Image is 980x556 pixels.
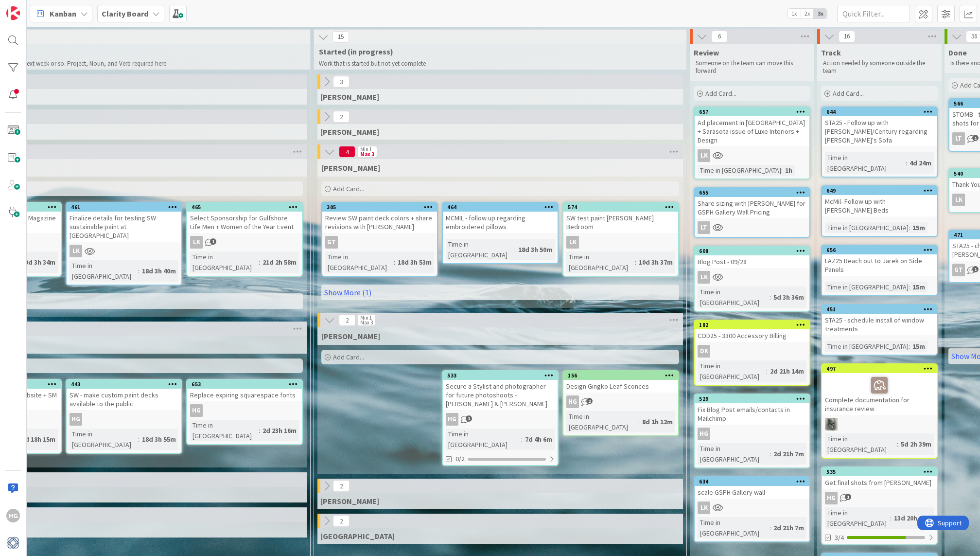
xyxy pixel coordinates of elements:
[67,203,181,242] div: 461Finalize details for testing SW sustainable paint at [GEOGRAPHIC_DATA]
[259,425,260,436] span: :
[260,257,299,268] div: 21d 2h 58m
[333,353,364,361] span: Add Card...
[768,366,806,377] div: 2d 21h 14m
[319,60,675,68] p: Work that is started but not yet complete
[787,9,801,18] span: 1x
[695,502,809,514] div: LK
[972,135,979,141] span: 1
[140,266,178,276] div: 18d 3h 40m
[822,305,937,314] div: 451
[695,395,809,425] div: 529Fix Blog Post emails/contacts in Mailchimp
[446,239,514,260] div: Time in [GEOGRAPHIC_DATA]
[696,59,808,75] p: Someone on the team can move this forward
[446,429,521,450] div: Time in [GEOGRAPHIC_DATA]
[138,266,140,276] span: :
[568,372,678,379] div: 156
[360,152,374,157] div: Max 3
[333,480,350,492] span: 2
[825,507,890,529] div: Time in [GEOGRAPHIC_DATA]
[320,496,379,506] span: Philip
[801,9,814,18] span: 2x
[695,321,809,329] div: 182
[822,108,937,146] div: 644STA25 - Follow up with [PERSON_NAME]/Century regarding [PERSON_NAME]'s Sofa
[332,31,349,43] span: 15
[70,260,138,282] div: Time in [GEOGRAPHIC_DATA]
[699,395,809,402] div: 529
[521,434,523,445] span: :
[695,221,809,234] div: LT
[563,236,678,249] div: LK
[70,245,82,257] div: LK
[822,254,937,276] div: LAZ25 Reach out to Jarek on Side Panels
[822,373,937,415] div: Complete documentation for insurance review
[952,132,965,145] div: LT
[972,266,979,272] span: 1
[822,314,937,335] div: STA25 - schedule install of window treatments
[6,536,20,550] img: avatar
[822,492,937,504] div: HG
[698,517,770,538] div: Time in [GEOGRAPHIC_DATA]
[699,478,809,485] div: 634
[447,204,558,211] div: 464
[695,486,809,499] div: scale GSPH Gallery wall
[695,247,809,268] div: 608Blog Post - 09/28
[190,251,259,273] div: Time in [GEOGRAPHIC_DATA]
[825,433,897,455] div: Time in [GEOGRAPHIC_DATA]
[563,212,678,233] div: SW test paint [PERSON_NAME] Bedroom
[825,492,838,504] div: HG
[563,203,678,233] div: 574SW test paint [PERSON_NAME] Bedroom
[898,439,934,449] div: 5d 2h 39m
[890,513,892,523] span: :
[260,425,299,436] div: 2d 23h 16m
[839,31,855,42] span: 16
[698,287,770,308] div: Time in [GEOGRAPHIC_DATA]
[766,366,768,377] span: :
[699,248,809,254] div: 608
[826,365,937,372] div: 497
[67,212,181,242] div: Finalize details for testing SW sustainable paint at [GEOGRAPHIC_DATA]
[694,48,719,57] span: Review
[563,395,678,408] div: HG
[695,428,809,440] div: HG
[699,108,809,115] div: 657
[695,247,809,255] div: 608
[695,108,809,116] div: 657
[833,89,864,98] span: Add Card...
[698,345,710,358] div: DK
[187,203,302,212] div: 465
[327,204,437,211] div: 305
[50,8,76,19] span: Kanban
[187,212,302,233] div: Select Sponsorship for Gulfshore Life Men + Women of the Year Event
[910,222,927,233] div: 15m
[695,329,809,342] div: COD25 - 3300 Accessory Billing
[563,371,678,380] div: 156
[192,204,302,211] div: 465
[825,418,838,430] img: PA
[360,315,372,320] div: Min 1
[67,245,181,257] div: LK
[822,246,937,254] div: 656
[892,513,934,523] div: 13d 20h 26m
[822,246,937,276] div: 656LAZ25 Reach out to Jarek on Side Panels
[822,186,937,195] div: 649
[187,389,302,401] div: Replace expiring squarespace fonts
[19,257,58,268] div: 10d 3h 34m
[259,257,260,268] span: :
[826,187,937,194] div: 649
[952,194,965,206] div: LK
[695,188,809,218] div: 655Share sizing with [PERSON_NAME] for GSPH Gallery Wall Pricing
[321,163,380,173] span: Lisa K.
[822,418,937,430] div: PA
[20,1,44,13] span: Support
[320,92,379,102] span: Gina
[321,285,679,300] a: Show More (1)
[568,204,678,211] div: 574
[698,271,710,284] div: LK
[822,108,937,116] div: 644
[711,31,728,42] span: 6
[909,222,910,233] span: :
[516,244,555,255] div: 18d 3h 50m
[948,48,967,57] span: Done
[907,158,934,168] div: 4d 24m
[333,184,364,193] span: Add Card...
